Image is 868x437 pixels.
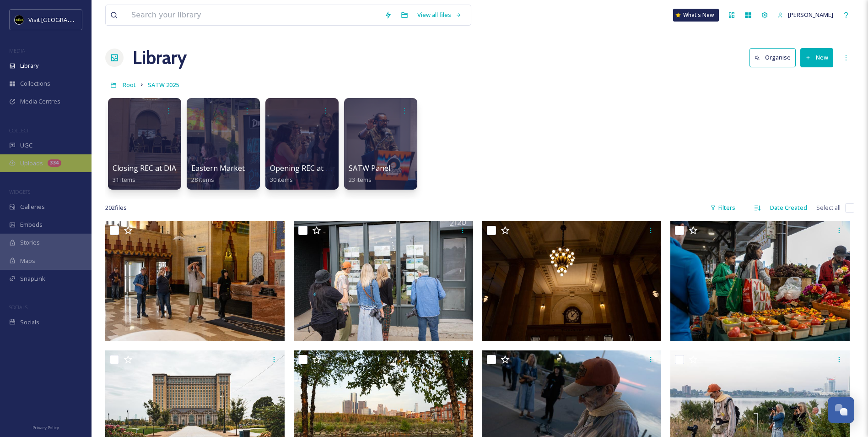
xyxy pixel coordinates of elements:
[123,79,136,90] a: Root
[800,48,833,67] button: New
[20,79,50,88] span: Collections
[28,15,99,24] span: Visit [GEOGRAPHIC_DATA]
[20,141,32,150] span: UGC
[148,81,179,89] span: SATW 2025
[20,159,43,168] span: Uploads
[32,425,59,431] span: Privacy Policy
[9,127,29,134] span: COLLECT
[270,175,293,184] span: 30 items
[127,5,380,25] input: Search your library
[413,6,466,24] a: View all files
[706,199,740,217] div: Filters
[766,199,812,217] div: Date Created
[20,274,45,283] span: SnapLink
[15,15,24,24] img: VISIT%20DETROIT%20LOGO%20-%20BLACK%20BACKGROUND.png
[482,221,662,341] img: ext_1758471675.800351_cfalsettiphoto@gmail.com-IMG_9171.jpg
[816,203,841,212] span: Select all
[20,238,40,247] span: Stories
[270,164,384,184] a: Opening REC at [PERSON_NAME]30 items
[828,397,854,423] button: Open Chat
[123,81,136,89] span: Root
[113,163,176,173] span: Closing REC at DIA
[191,164,280,184] a: Eastern Market Activation28 items
[349,164,390,184] a: SATW Panel23 items
[113,164,176,184] a: Closing REC at DIA31 items
[20,202,45,211] span: Galleries
[191,163,280,173] span: Eastern Market Activation
[349,175,372,184] span: 23 items
[20,318,39,327] span: Socials
[105,221,285,341] img: ext_1758471676.178738_cfalsettiphoto@gmail.com-IMG_9181.jpg
[32,421,59,432] a: Privacy Policy
[191,175,214,184] span: 28 items
[294,221,473,341] img: ext_1758471676.034285_cfalsettiphoto@gmail.com-IMG_9173.jpg
[773,6,838,24] a: [PERSON_NAME]
[20,97,60,106] span: Media Centres
[9,304,27,311] span: SOCIALS
[148,79,179,90] a: SATW 2025
[749,48,796,67] button: Organise
[20,257,35,265] span: Maps
[133,44,187,71] a: Library
[20,220,43,229] span: Embeds
[105,203,127,212] span: 202 file s
[673,9,719,22] a: What's New
[9,188,30,195] span: WIDGETS
[48,159,61,167] div: 334
[349,163,390,173] span: SATW Panel
[20,61,38,70] span: Library
[113,175,135,184] span: 31 items
[9,47,25,54] span: MEDIA
[670,221,850,341] img: ext_1758471675.265769_cfalsettiphoto@gmail.com-IMG_9152.jpg
[749,48,800,67] a: Organise
[270,163,384,173] span: Opening REC at [PERSON_NAME]
[788,11,833,19] span: [PERSON_NAME]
